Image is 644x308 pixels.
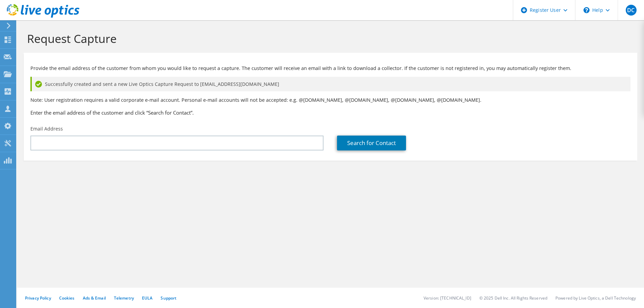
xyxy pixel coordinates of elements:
svg: \n [583,7,590,13]
a: Support [161,295,176,301]
li: Version: [TECHNICAL_ID] [424,295,471,301]
a: EULA [142,295,152,301]
a: Cookies [59,295,75,301]
p: Note: User registration requires a valid corporate e-mail account. Personal e-mail accounts will ... [30,96,630,104]
h1: Request Capture [27,31,630,46]
p: Provide the email address of the customer from whom you would like to request a capture. The cust... [30,65,630,72]
h3: Enter the email address of the customer and click “Search for Contact”. [30,109,630,116]
a: Privacy Policy [25,295,51,301]
span: DC [626,5,637,16]
a: Ads & Email [83,295,106,301]
label: Email Address [30,125,63,132]
a: Search for Contact [337,136,406,150]
li: © 2025 Dell Inc. All Rights Reserved [479,295,547,301]
a: Telemetry [114,295,134,301]
span: Successfully created and sent a new Live Optics Capture Request to [EMAIL_ADDRESS][DOMAIN_NAME] [45,80,279,88]
li: Powered by Live Optics, a Dell Technology [555,295,636,301]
